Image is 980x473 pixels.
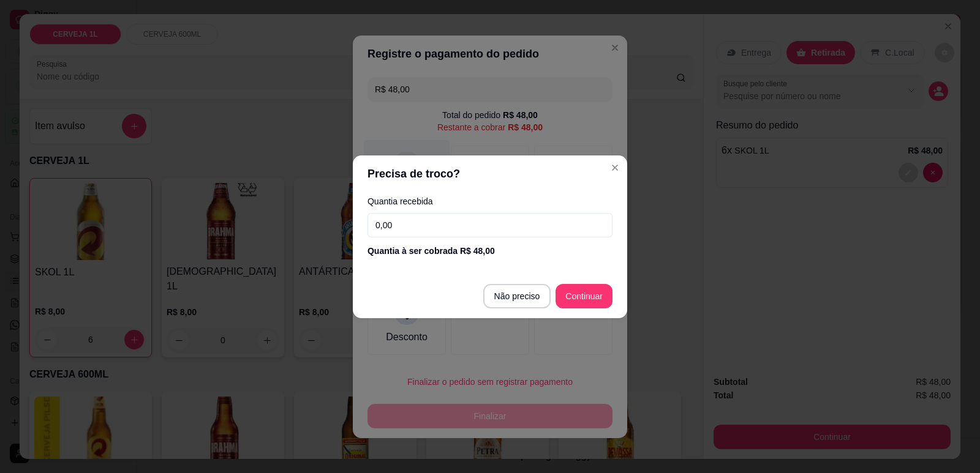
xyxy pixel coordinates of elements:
header: Precisa de troco? [353,155,627,192]
button: Continuar [556,284,612,308]
button: Não preciso [483,284,551,308]
button: Close [605,157,625,177]
div: Quantia à ser cobrada R$ 48,00 [367,245,612,257]
label: Quantia recebida [367,196,612,205]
